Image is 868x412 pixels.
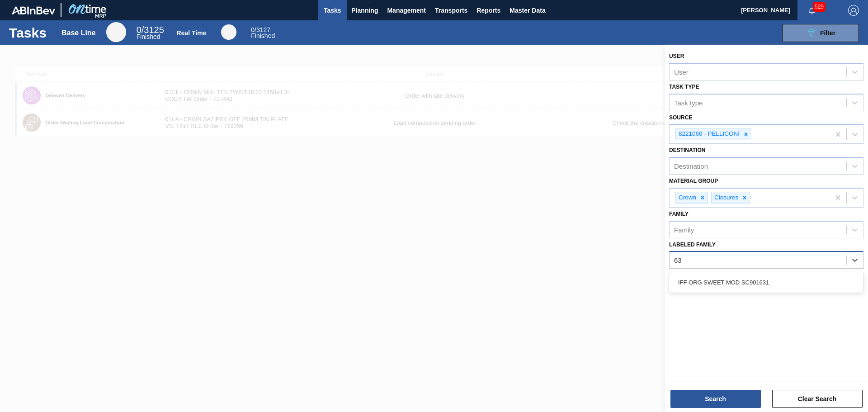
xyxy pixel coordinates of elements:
[674,226,694,233] div: Family
[820,29,835,37] span: Filter
[782,24,859,42] button: Filter
[251,27,275,39] div: Real Time
[221,24,236,40] div: Real Time
[137,26,164,40] div: Base Line
[251,26,270,33] span: / 3127
[669,274,863,291] div: IFF ORG SWEET MOD SC901631
[251,26,255,33] span: 0
[322,5,342,16] span: Tasks
[435,5,467,16] span: Transports
[509,5,545,16] span: Master Data
[137,25,164,35] span: / 3125
[674,99,703,106] div: Task type
[476,5,500,16] span: Reports
[9,28,49,38] h1: Tasks
[813,2,826,12] span: 529
[669,53,684,59] label: User
[797,4,826,17] button: Notifications
[848,5,859,16] img: Logout
[61,29,96,37] div: Base Line
[387,5,426,16] span: Management
[12,6,55,14] img: TNhmsLtSVTkK8tSr43FrP2fwEKptu5GPRR3wAAAABJRU5ErkJggg==
[351,5,378,16] span: Planning
[137,25,142,35] span: 0
[669,178,718,184] label: Material Group
[674,68,689,76] div: User
[676,128,741,140] div: 8221060 - PELLICONI
[669,242,716,248] label: Labeled Family
[669,114,692,121] label: Source
[251,32,275,39] span: Finished
[669,147,705,153] label: Destination
[674,162,708,170] div: Destination
[137,33,160,40] span: Finished
[712,192,740,204] div: Closures
[669,84,699,90] label: Task type
[106,22,126,42] div: Base Line
[676,192,698,204] div: Crown
[177,29,207,37] div: Real Time
[669,211,689,217] label: Family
